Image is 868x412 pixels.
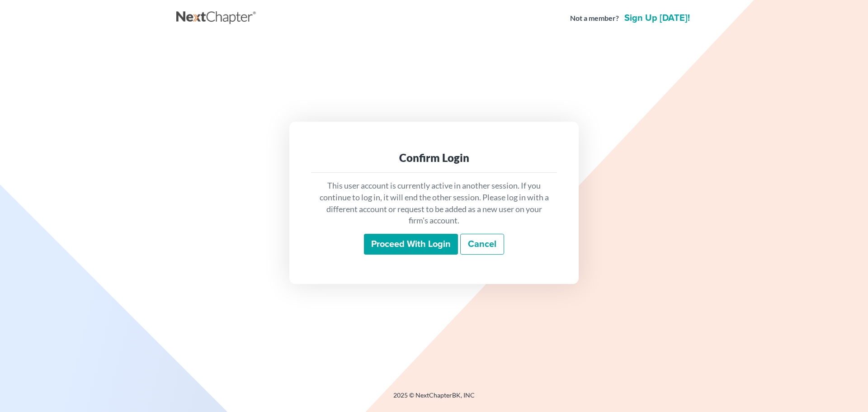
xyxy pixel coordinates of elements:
[318,151,550,165] div: Confirm Login
[570,13,619,24] strong: Not a member?
[318,180,550,227] p: This user account is currently active in another session. If you continue to log in, it will end ...
[623,14,692,23] a: Sign up [DATE]!
[364,234,458,255] input: Proceed with login
[460,234,504,255] a: Cancel
[176,391,692,407] div: 2025 © NextChapterBK, INC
